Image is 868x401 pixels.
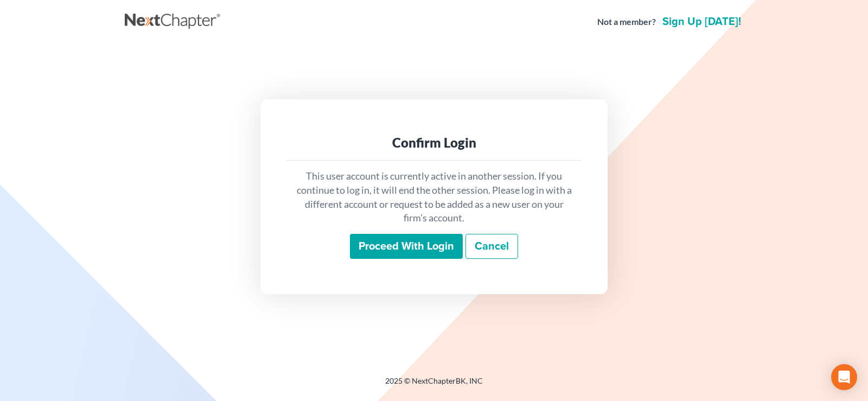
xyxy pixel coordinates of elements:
div: Confirm Login [295,134,573,151]
div: Open Intercom Messenger [831,364,857,390]
a: Sign up [DATE]! [660,16,743,27]
input: Proceed with login [350,234,463,259]
a: Cancel [465,234,518,259]
p: This user account is currently active in another session. If you continue to log in, it will end ... [295,169,573,225]
div: 2025 © NextChapterBK, INC [125,375,743,395]
strong: Not a member? [597,16,656,28]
